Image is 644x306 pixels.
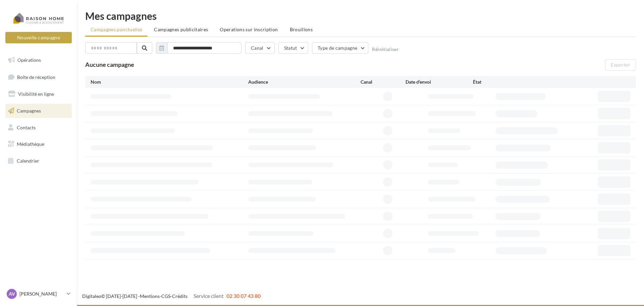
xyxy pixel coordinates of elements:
[248,79,361,85] div: Audience
[312,42,369,54] button: Type de campagne
[4,104,73,118] a: Campagnes
[4,137,73,151] a: Médiathèque
[9,291,15,297] span: AV
[4,53,73,67] a: Opérations
[5,288,72,300] a: AV [PERSON_NAME]
[17,74,55,80] span: Boîte de réception
[85,11,636,21] div: Mes campagnes
[172,293,187,299] a: Crédits
[290,27,313,32] span: Brouillons
[226,293,261,299] span: 02 30 07 43 80
[5,32,72,43] button: Nouvelle campagne
[278,42,308,54] button: Statut
[17,57,41,63] span: Opérations
[17,108,41,114] span: Campagnes
[85,61,134,68] span: Aucune campagne
[245,42,275,54] button: Canal
[361,79,406,85] div: Canal
[406,79,473,85] div: Date d'envoi
[372,47,399,52] button: Réinitialiser
[82,293,261,299] span: © [DATE]-[DATE] - - -
[17,141,44,147] span: Médiathèque
[473,79,540,85] div: État
[17,158,39,164] span: Calendrier
[140,293,160,299] a: Mentions
[220,27,278,32] span: Operations sur inscription
[4,70,73,84] a: Boîte de réception
[91,79,248,85] div: Nom
[19,291,64,297] p: [PERSON_NAME]
[4,121,73,135] a: Contacts
[154,27,208,32] span: Campagnes publicitaires
[194,293,224,299] span: Service client
[17,124,36,130] span: Contacts
[4,87,73,101] a: Visibilité en ligne
[605,59,636,71] button: Exporter
[4,154,73,168] a: Calendrier
[18,91,54,97] span: Visibilité en ligne
[82,293,101,299] a: Digitaleo
[161,293,170,299] a: CGS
